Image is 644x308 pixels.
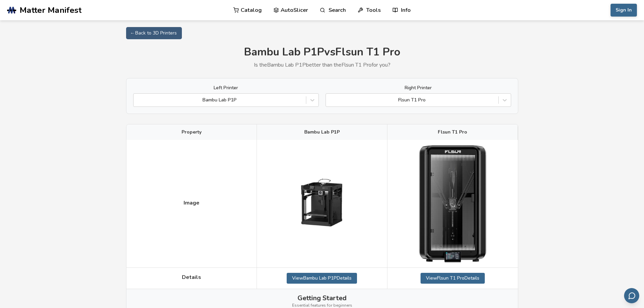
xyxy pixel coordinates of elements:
[297,294,347,302] span: Getting Started
[292,303,352,308] span: Essential features for beginners
[304,129,340,135] span: Bambu Lab P1P
[133,85,319,91] label: Left Printer
[20,5,81,15] span: Matter Manifest
[184,200,199,206] span: Image
[329,97,331,103] input: Flsun T1 Pro
[288,170,356,238] img: Bambu Lab P1P
[182,274,201,280] span: Details
[326,85,511,91] label: Right Printer
[126,46,518,58] h1: Bambu Lab P1P vs Flsun T1 Pro
[287,273,357,284] a: ViewBambu Lab P1PDetails
[624,288,639,303] button: Send feedback via email
[137,97,138,103] input: Bambu Lab P1P
[419,145,486,262] img: Flsun T1 Pro
[126,27,182,39] a: ← Back to 3D Printers
[421,273,485,284] a: ViewFlsun T1 ProDetails
[126,62,518,68] p: Is the Bambu Lab P1P better than the Flsun T1 Pro for you?
[438,129,467,135] span: Flsun T1 Pro
[611,4,637,17] button: Sign In
[182,129,201,135] span: Property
